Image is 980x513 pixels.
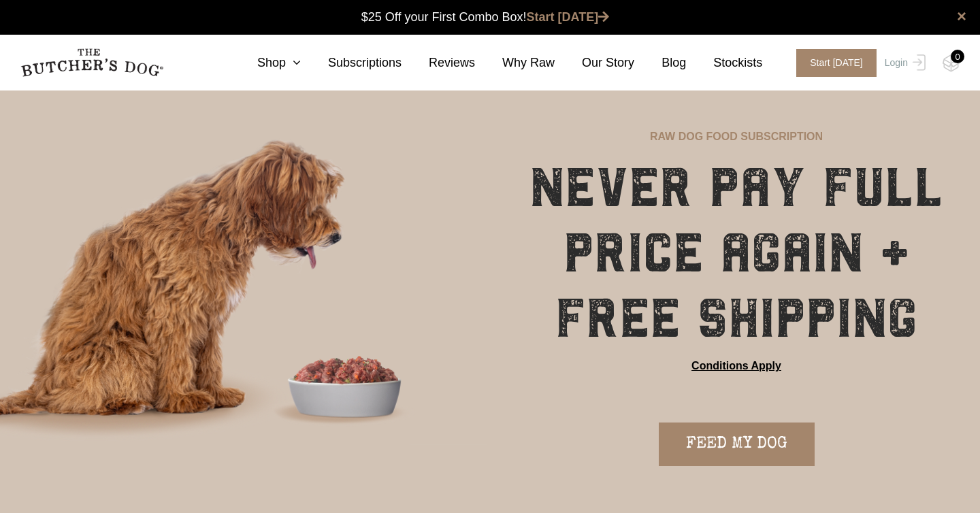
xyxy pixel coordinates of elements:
h1: NEVER PAY FULL PRICE AGAIN + FREE SHIPPING [527,155,946,351]
a: close [957,8,966,24]
a: Our Story [555,54,634,72]
a: Why Raw [475,54,555,72]
a: FEED MY DOG [659,423,815,466]
a: Start [DATE] [783,49,881,77]
a: Start [DATE] [527,10,610,24]
a: Reviews [402,54,475,72]
a: Shop [230,54,301,72]
span: Start [DATE] [796,49,877,77]
a: Stockists [686,54,762,72]
a: Login [881,49,926,77]
a: Blog [634,54,686,72]
img: TBD_Cart-Empty.png [943,54,960,72]
a: Conditions Apply [691,358,781,374]
a: Subscriptions [301,54,402,72]
div: 0 [951,50,964,63]
p: RAW DOG FOOD SUBSCRIPTION [650,129,823,145]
